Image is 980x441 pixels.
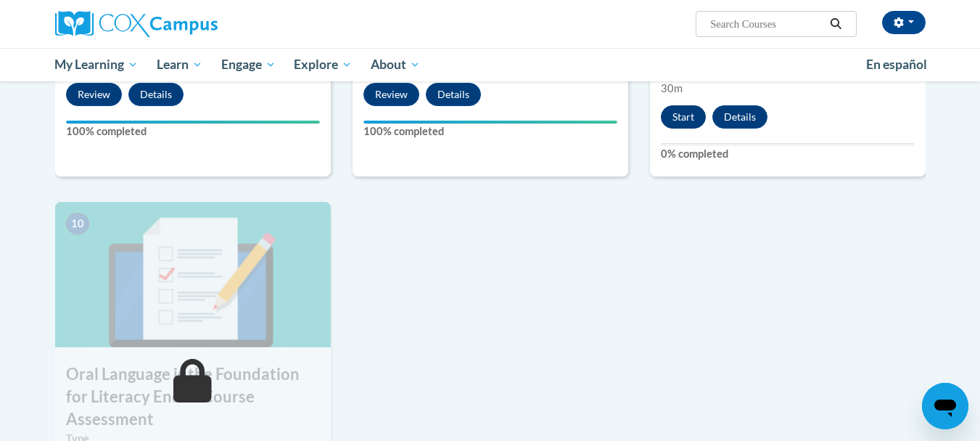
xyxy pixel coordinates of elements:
input: Search Courses [709,15,825,33]
a: My Learning [46,48,148,81]
h3: Oral Language is the Foundation for Literacy End of Course Assessment [55,363,331,430]
button: Start [661,105,706,129]
button: Account Settings [882,11,926,34]
label: 100% completed [363,124,617,139]
a: About [361,48,429,81]
span: Engage [221,56,276,73]
button: Review [66,83,122,106]
img: Cox Campus [55,11,218,37]
label: 0% completed [661,146,915,162]
a: Learn [147,48,212,81]
button: Search [825,15,847,33]
span: En español [866,57,927,72]
span: Learn [157,56,202,73]
button: Details [128,83,184,106]
label: 100% completed [66,124,320,139]
button: Details [426,83,481,106]
a: Cox Campus [55,11,331,37]
a: Explore [284,48,361,81]
span: My Learning [54,56,138,73]
div: Your progress [363,121,617,124]
iframe: Button to launch messaging window [922,383,968,429]
a: Engage [212,48,285,81]
span: 10 [66,213,89,235]
span: About [371,56,420,73]
img: Course Image [55,202,331,347]
a: En español [857,49,936,80]
span: Explore [294,56,352,73]
div: Your progress [66,121,320,124]
button: Details [712,105,767,129]
button: Review [363,83,419,106]
div: Main menu [33,48,947,81]
span: 30m [661,82,683,94]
